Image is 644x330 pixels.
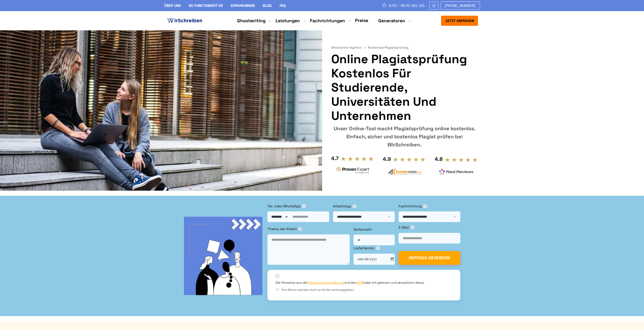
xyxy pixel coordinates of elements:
[331,154,339,162] div: 4.7
[237,18,265,24] a: Ghostwriting
[333,203,395,209] label: Arbeitstyp
[302,204,306,208] span: ⓘ
[432,4,436,8] img: Email
[439,169,473,175] img: realreviews
[410,225,414,229] span: ⓘ
[445,157,478,163] img: stars
[389,4,425,8] span: 9:00 - 18:00 Mo.-So.
[382,3,387,7] img: Schedule
[231,3,255,8] a: Erfahrungen
[341,156,374,162] img: stars
[423,204,427,208] span: ⓘ
[445,4,476,8] span: [PHONE_NUMBER]
[399,203,460,209] label: Fachrichtung
[357,280,363,285] a: AGB
[368,46,408,50] span: Kostenlose Plagiatsprüfung
[383,155,391,163] div: 4.9
[267,226,350,232] label: Thema der Arbeit
[276,288,280,292] span: ⓘ
[399,251,460,265] button: ANFRAGE ABSENDEN
[280,3,286,8] a: FAQ
[354,227,395,232] label: Seitenzahl
[441,2,480,10] a: [PHONE_NUMBER]
[276,18,300,24] a: Leistungen
[184,217,262,295] img: bg
[336,166,370,175] img: provenexpert
[331,124,478,149] div: Unser Online-Tool macht Plagiatsprüfung online kostenlos. Einfach, sicher und kostenlos Plagiat p...
[276,280,425,285] label: Die Hinweise aus der und den habe ich gelesen und akzeptiere diese.
[164,3,181,8] a: Über uns
[166,17,203,25] img: logo ghostwriter-österreich
[310,18,345,24] a: Fachrichtungen
[308,280,344,285] a: Datenschutzerklärung
[267,203,329,209] label: Tel. oder WhatsApp
[276,288,452,292] div: Ihre Daten werden nicht an Dritte weitergegeben.
[189,3,223,8] a: So funktioniert es
[376,246,380,250] span: ⓘ
[355,17,368,23] a: Preise
[354,245,395,251] label: Liefertermin
[352,204,357,208] span: ⓘ
[435,155,443,163] div: 4.8
[331,52,478,123] h1: Online Plagiatsprüfung kostenlos für Studierende, Universitäten und Unternehmen
[378,18,405,24] a: Generatoren
[331,46,367,50] a: Ghostwriter Agentur
[387,168,422,175] img: kundennote
[298,227,302,231] span: ⓘ
[263,3,272,8] a: Blog
[441,16,478,26] button: Jetzt anfragen
[399,225,460,230] label: E-Mail
[393,157,426,162] img: stars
